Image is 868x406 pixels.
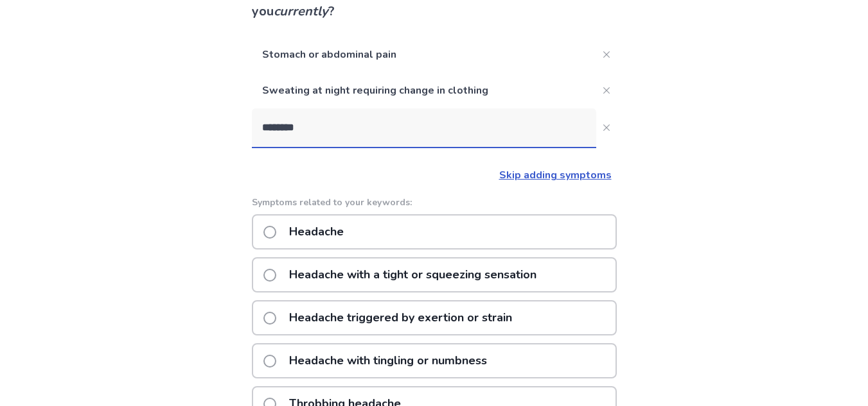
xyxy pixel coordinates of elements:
[252,37,596,72] p: Stomach or abdominal pain
[281,344,495,377] p: Headache with tingling or numbness
[281,216,351,248] p: Headache
[596,117,617,138] button: Close
[281,301,520,334] p: Headache triggered by exertion or strain
[596,44,617,65] button: Close
[596,80,617,101] button: Close
[252,72,596,108] p: Sweating at night requiring change in clothing
[252,196,617,209] p: Symptoms related to your keywords:
[281,258,544,291] p: Headache with a tight or squeezing sensation
[252,108,596,147] input: Close
[499,168,612,182] a: Skip adding symptoms
[274,3,328,20] i: currently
